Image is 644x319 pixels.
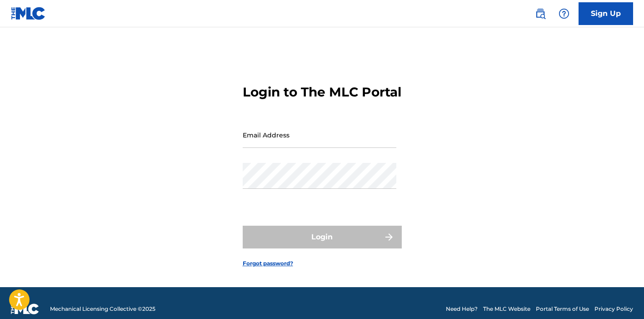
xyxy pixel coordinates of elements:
img: logo [11,304,39,314]
img: MLC Logo [11,7,46,20]
a: Need Help? [446,305,478,313]
span: Mechanical Licensing Collective © 2025 [50,305,155,313]
a: Privacy Policy [594,305,633,313]
a: Sign Up [579,2,633,25]
div: Help [555,5,573,23]
img: search [535,8,546,19]
a: The MLC Website [483,305,530,313]
a: Portal Terms of Use [536,305,589,313]
a: Forgot password? [243,259,293,268]
h3: Login to The MLC Portal [243,84,401,100]
iframe: Chat Widget [599,275,644,319]
a: Public Search [531,5,549,23]
img: help [559,8,569,19]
